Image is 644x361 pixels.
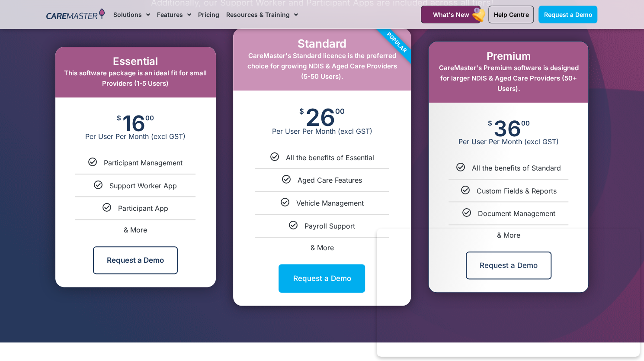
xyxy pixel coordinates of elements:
[487,120,492,126] span: $
[476,187,556,195] span: Custom Fields & Reports
[544,11,592,18] span: Request a Demo
[299,108,304,115] span: $
[93,246,178,274] a: Request a Demo
[109,181,177,190] span: Support Worker App
[118,204,168,213] span: Participant App
[55,132,216,141] span: Per User Per Month (excl GST)
[493,120,521,137] span: 36
[296,199,363,207] span: Vehicle Management
[335,108,345,115] span: 00
[429,137,588,146] span: Per User Per Month (excl GST)
[122,115,145,132] span: 16
[493,11,529,18] span: Help Centre
[304,222,355,230] span: Payroll Support
[64,55,207,68] h2: Essential
[472,164,561,172] span: All the benefits of Standard
[247,52,397,81] span: CareMaster's Standard licence is the preferred choice for growing NDIS & Aged Care Providers (5-5...
[124,226,147,234] span: & More
[421,6,481,23] a: What's New
[279,264,365,293] a: Request a Demo
[433,11,469,18] span: What's New
[46,8,105,21] img: CareMaster Logo
[145,115,154,121] span: 00
[521,120,529,126] span: 00
[437,50,580,63] h2: Premium
[298,176,362,184] span: Aged Care Features
[310,243,333,252] span: & More
[285,153,374,162] span: All the benefits of Essential
[233,127,411,135] span: Per User Per Month (excl GST)
[117,115,121,121] span: $
[64,69,207,87] span: This software package is an ideal fit for small Providers (1-5 Users)
[477,209,555,218] span: Document Management
[377,229,640,357] iframe: Popup CTA
[488,6,534,23] a: Help Centre
[538,6,597,23] a: Request a Demo
[305,108,335,127] span: 26
[242,37,402,50] h2: Standard
[104,158,183,167] span: Participant Management
[439,64,578,93] span: CareMaster's Premium software is designed for larger NDIS & Aged Care Providers (50+ Users).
